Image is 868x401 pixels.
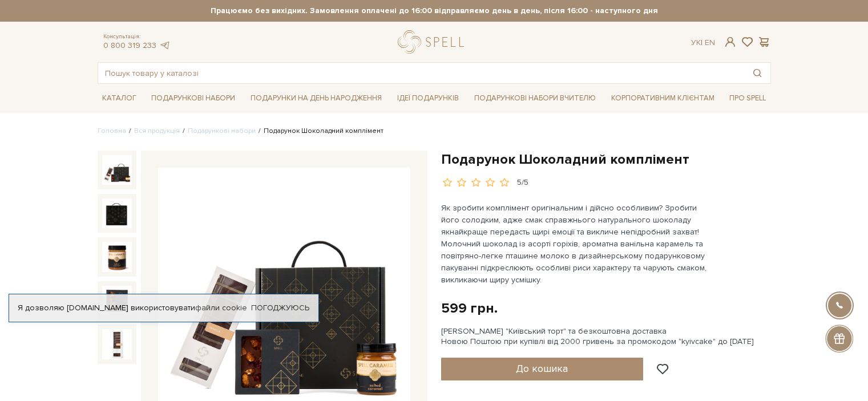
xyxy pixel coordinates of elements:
[701,38,703,47] span: |
[102,286,132,315] img: Подарунок Шоколадний комплімент
[517,177,528,188] div: 5/5
[251,303,309,313] a: Погоджуюсь
[441,299,498,317] div: 599 грн.
[147,90,240,107] a: Подарункові набори
[691,38,715,48] div: Ук
[98,127,126,135] a: Головна
[246,90,386,107] a: Подарунки на День народження
[98,90,141,107] a: Каталог
[441,151,771,168] h1: Подарунок Шоколадний комплімент
[102,199,132,228] img: Подарунок Шоколадний комплімент
[98,6,771,16] strong: Працюємо без вихідних. Замовлення оплачені до 16:00 відправляємо день в день, після 16:00 - насту...
[393,90,463,107] a: Ідеї подарунків
[441,358,644,380] button: До кошика
[9,303,318,313] div: Я дозволяю [DOMAIN_NAME] використовувати
[159,40,171,50] a: telegram
[102,329,132,359] img: Подарунок Шоколадний комплімент
[188,127,256,135] a: Подарункові набори
[103,40,156,50] a: 0 800 319 233
[102,155,132,185] img: Подарунок Шоколадний комплімент
[134,127,180,135] a: Вся продукція
[441,326,771,347] div: [PERSON_NAME] "Київський торт" та безкоштовна доставка Новою Поштою при купівлі від 2000 гривень ...
[607,90,719,107] a: Корпоративним клієнтам
[725,90,770,107] a: Про Spell
[98,63,744,83] input: Пошук товару у каталозі
[470,88,600,108] a: Подарункові набори Вчителю
[195,303,247,313] a: файли cookie
[103,33,171,40] span: Консультація:
[516,362,568,375] span: До кошика
[441,202,709,286] p: Як зробити комплімент оригінальним і дійсно особливим? Зробити його солодким, адже смак справжньо...
[744,63,770,83] button: Пошук товару у каталозі
[398,30,469,54] a: logo
[256,126,383,136] li: Подарунок Шоколадний комплімент
[705,38,715,47] a: En
[102,242,132,272] img: Подарунок Шоколадний комплімент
